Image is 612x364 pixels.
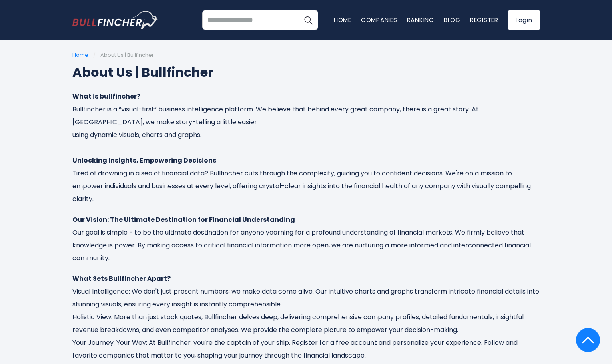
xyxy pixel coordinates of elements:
[72,51,88,59] a: Home
[100,51,154,59] span: About Us | Bullfincher
[72,274,171,283] strong: What Sets Bullfincher Apart?
[444,16,460,24] a: Blog
[72,92,140,101] strong: What is bullfincher?
[361,16,397,24] a: Companies
[72,90,540,205] p: Bullfincher is a “visual-first” business intelligence platform. We believe that behind every grea...
[72,63,540,82] h1: About Us | Bullfincher
[72,273,540,362] p: Visual Intelligence: We don't just present numbers; we make data come alive. Our intuitive charts...
[72,213,540,265] p: Our goal is simple - to be the ultimate destination for anyone yearning for a profound understand...
[470,16,498,24] a: Register
[72,215,295,224] strong: Our Vision: The Ultimate Destination for Financial Understanding
[334,16,351,24] a: Home
[508,10,540,30] a: Login
[298,10,318,30] button: Search
[72,11,158,29] a: Go to homepage
[407,16,434,24] a: Ranking
[72,11,158,29] img: bullfincher logo
[72,52,540,59] ul: /
[72,156,216,165] strong: Unlocking Insights, Empowering Decisions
